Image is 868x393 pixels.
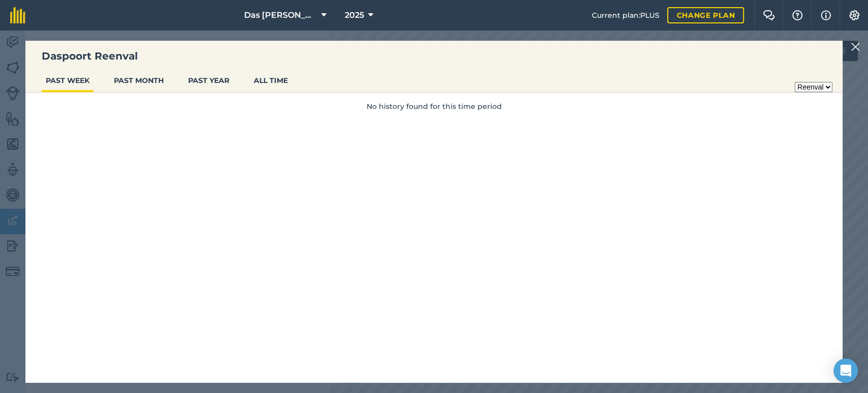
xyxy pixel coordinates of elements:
[791,10,803,20] img: A question mark icon
[42,71,94,90] button: PAST WEEK
[763,10,775,20] img: Two speech bubbles overlapping with the left bubble in the forefront
[591,10,659,21] span: Current plan : PLUS
[366,101,501,112] span: No history found for this time period
[10,7,25,23] img: fieldmargin Logo
[851,41,860,53] img: svg+xml;base64,PHN2ZyB4bWxucz0iaHR0cDovL3d3dy53My5vcmcvMjAwMC9zdmciIHdpZHRoPSIyMiIgaGVpZ2h0PSIzMC...
[848,10,860,20] img: A cog icon
[667,7,744,23] a: Change plan
[110,71,168,90] button: PAST MONTH
[25,49,843,63] h3: Daspoort Reenval
[821,9,831,21] img: svg+xml;base64,PHN2ZyB4bWxucz0iaHR0cDovL3d3dy53My5vcmcvMjAwMC9zdmciIHdpZHRoPSIxNyIgaGVpZ2h0PSIxNy...
[250,71,292,90] button: ALL TIME
[244,9,317,21] span: Das [PERSON_NAME]
[833,358,858,383] div: Open Intercom Messenger
[345,9,364,21] span: 2025
[184,71,233,90] button: PAST YEAR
